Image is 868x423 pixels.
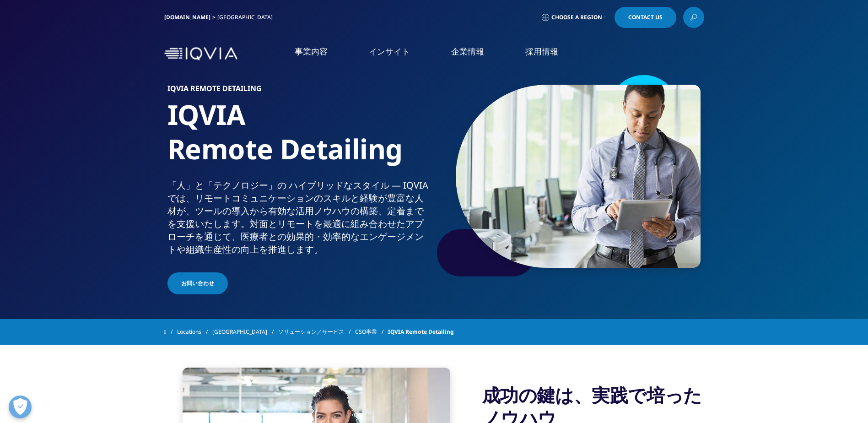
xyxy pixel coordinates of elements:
[525,46,558,57] a: 採用情報
[628,15,663,20] span: Contact Us
[456,85,701,268] img: 206_doctor-using-tablet.jpg
[355,324,388,340] a: CSO事業
[278,324,355,340] a: ソリューション／サービス
[388,324,454,340] span: IQVIA Remote Detailing
[167,272,228,294] a: お問い合わせ
[164,13,210,21] a: [DOMAIN_NAME]
[9,396,32,418] button: 優先設定センターを開く
[177,324,212,340] a: Locations
[167,179,431,256] div: 「人」と「テクノロジー」の ハイブリッドなスタイル — IQVIAでは、リモートコミュニケーションのスキルと経験が豊富な人材が、ツールの導入から有効な活用ノウハウの構築、定着までを支援いたします...
[167,85,431,98] h6: IQVIA Remote Detailing
[451,46,484,57] a: 企業情報
[181,279,214,287] span: お問い合わせ
[295,46,328,57] a: 事業内容
[551,14,602,21] span: Choose a Region
[212,324,278,340] a: [GEOGRAPHIC_DATA]
[241,32,704,76] nav: Primary
[369,46,410,57] a: インサイト
[217,14,276,21] div: [GEOGRAPHIC_DATA]
[167,98,431,179] h1: IQVIA Remote Detailing
[615,7,676,28] a: Contact Us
